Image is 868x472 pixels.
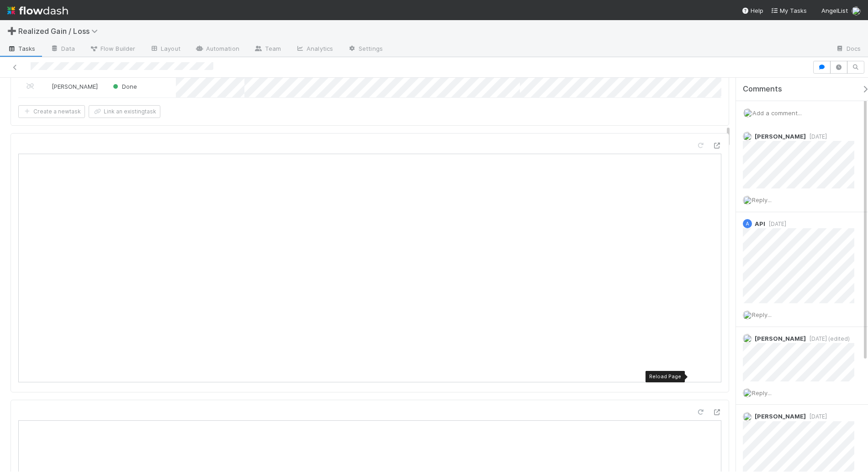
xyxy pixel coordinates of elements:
[806,335,850,342] span: [DATE] (edited)
[7,44,36,53] span: Tasks
[52,83,98,90] span: [PERSON_NAME]
[743,311,752,320] img: avatar_45ea4894-10ca-450f-982d-dabe3bd75b0b.png
[18,27,102,36] span: Realized Gain / Loss
[771,6,807,15] a: My Tasks
[743,85,782,94] span: Comments
[743,219,752,228] div: API
[247,42,288,57] a: Team
[752,311,772,318] span: Reply...
[7,27,16,35] span: ➕
[755,413,806,420] span: [PERSON_NAME]
[188,42,247,57] a: Automation
[82,42,143,57] a: Flow Builder
[741,6,763,15] div: Help
[111,82,137,91] div: Done
[752,196,772,204] span: Reply...
[765,220,786,227] span: [DATE]
[743,196,752,205] img: avatar_45ea4894-10ca-450f-982d-dabe3bd75b0b.png
[7,3,68,18] img: logo-inverted-e16ddd16eac7371096b0.svg
[755,220,765,227] span: API
[746,221,749,226] span: A
[806,413,827,420] span: [DATE]
[90,44,135,53] span: Flow Builder
[43,42,82,57] a: Data
[852,6,861,16] img: avatar_45ea4894-10ca-450f-982d-dabe3bd75b0b.png
[755,133,806,140] span: [PERSON_NAME]
[771,7,807,14] span: My Tasks
[743,412,752,421] img: avatar_bd00ad29-a807-4afe-b0d3-28b3c3ade68c.png
[743,334,752,343] img: avatar_bd00ad29-a807-4afe-b0d3-28b3c3ade68c.png
[340,42,390,57] a: Settings
[18,105,85,118] button: Create a newtask
[143,42,188,57] a: Layout
[752,389,772,397] span: Reply...
[111,83,137,90] span: Done
[821,7,848,14] span: AngelList
[755,335,806,342] span: [PERSON_NAME]
[43,83,50,90] img: avatar_c8e523dd-415a-4cf0-87a3-4b787501e7b6.png
[743,388,752,397] img: avatar_45ea4894-10ca-450f-982d-dabe3bd75b0b.png
[89,105,160,118] button: Link an existingtask
[752,109,802,117] span: Add a comment...
[42,82,98,91] div: [PERSON_NAME]
[743,132,752,141] img: avatar_c8e523dd-415a-4cf0-87a3-4b787501e7b6.png
[828,42,868,57] a: Docs
[806,133,827,140] span: [DATE]
[743,108,752,118] img: avatar_45ea4894-10ca-450f-982d-dabe3bd75b0b.png
[288,42,340,57] a: Analytics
